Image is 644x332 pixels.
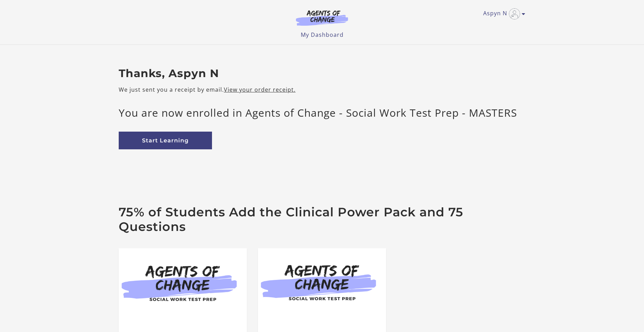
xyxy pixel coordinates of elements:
img: Agents of Change Logo [289,10,355,26]
p: You are now enrolled in Agents of Change - Social Work Test Prep - MASTERS [119,105,525,121]
a: View your order receipt. [224,86,296,93]
p: We just sent you a receipt by email. [119,85,525,94]
a: My Dashboard [301,31,344,39]
a: 75 Additional Practice Questions (Open in a new window) [258,248,386,317]
a: Toggle menu [483,8,522,19]
h2: Thanks, Aspyn N [119,67,525,80]
h2: 75% of Students Add the Clinical Power Pack and 75 Questions [119,205,525,234]
a: Start Learning [119,132,212,149]
a: Masters Power Pack (Open in a new window) [119,248,247,317]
